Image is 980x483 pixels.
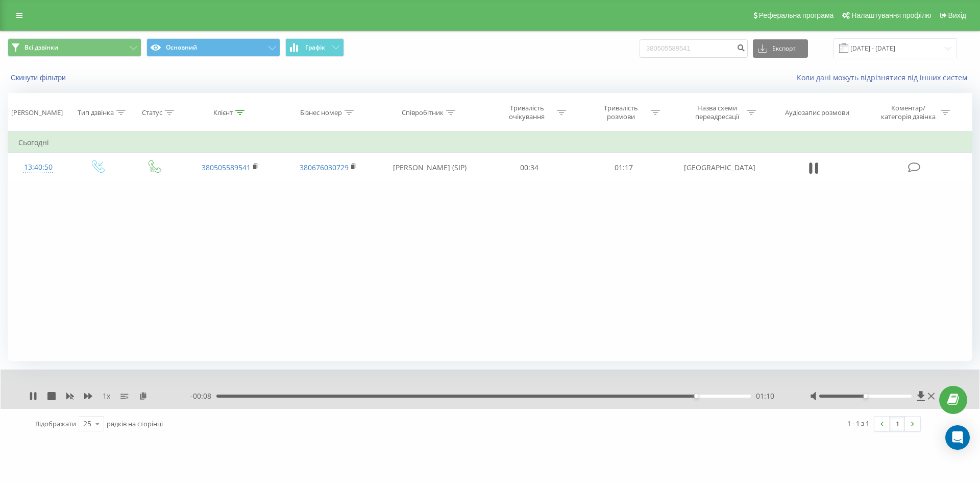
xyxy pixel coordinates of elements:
div: Клієнт [213,108,233,117]
a: 1 [890,417,905,431]
a: Коли дані можуть відрізнятися вiд інших систем [797,73,972,82]
td: 00:34 [482,153,576,182]
div: Бізнес номер [300,108,342,117]
div: Аудіозапис розмови [785,108,849,117]
div: Співробітник [402,108,444,117]
div: Accessibility label [694,394,698,398]
div: Accessibility label [863,394,867,398]
div: Open Intercom Messenger [945,425,970,450]
td: 01:17 [576,153,670,182]
div: Тип дзвінка [78,108,114,117]
span: Всі дзвінки [24,43,58,52]
span: 01:10 [756,391,774,401]
td: [PERSON_NAME] (SIP) [377,153,482,182]
div: Статус [142,108,162,117]
span: Графік [305,44,325,51]
a: 380505589541 [202,163,251,172]
div: [PERSON_NAME] [11,108,63,117]
button: Графік [285,38,344,57]
td: Сьогодні [8,132,972,153]
div: Коментар/категорія дзвінка [878,104,938,121]
td: [GEOGRAPHIC_DATA] [671,153,769,182]
a: 380676030729 [300,163,349,172]
div: 13:40:50 [18,157,58,177]
button: Всі дзвінки [8,38,141,57]
button: Основний [146,38,280,57]
div: 25 [83,419,91,429]
span: Реферальна програма [759,11,834,19]
input: Пошук за номером [640,39,748,58]
span: 1 x [103,391,110,401]
button: Скинути фільтри [8,73,71,82]
span: Налаштування профілю [851,11,931,19]
div: 1 - 1 з 1 [847,418,869,428]
button: Експорт [753,39,808,58]
div: Тривалість очікування [500,104,554,121]
div: Назва схеми переадресації [690,104,744,121]
span: Вихід [948,11,966,19]
div: Тривалість розмови [594,104,648,121]
span: - 00:08 [190,391,216,401]
span: Відображати [35,419,76,428]
span: рядків на сторінці [107,419,163,428]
